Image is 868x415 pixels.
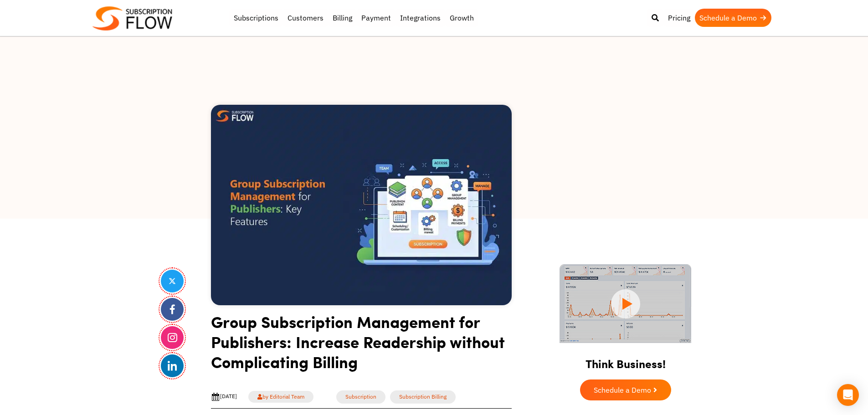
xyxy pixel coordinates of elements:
[695,9,771,27] a: Schedule a Demo
[328,9,357,27] a: Billing
[229,9,283,27] a: Subscriptions
[336,390,385,404] a: Subscription
[211,312,512,379] h1: Group Subscription Management for Publishers: Increase Readership without Complicating Billing
[283,9,328,27] a: Customers
[357,9,395,27] a: Payment
[663,9,695,27] a: Pricing
[580,379,671,400] a: Schedule a Demo
[560,264,691,343] img: intro video
[594,386,651,394] span: Schedule a Demo
[837,384,859,406] div: Open Intercom Messenger
[395,9,445,27] a: Integrations
[445,9,478,27] a: Growth
[248,391,313,403] a: by Editorial Team
[211,105,512,305] img: Group Subscription Management for Publishers
[211,392,237,401] div: [DATE]
[92,6,172,31] img: Subscriptionflow
[390,390,456,404] a: Subscription Billing
[544,346,708,375] h2: Think Business!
